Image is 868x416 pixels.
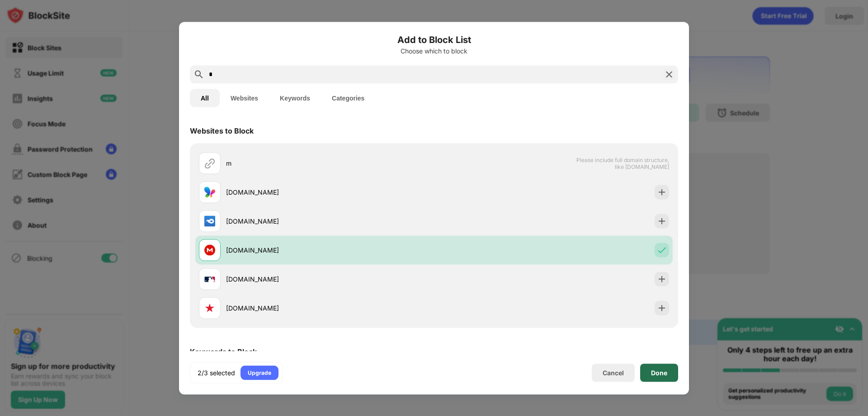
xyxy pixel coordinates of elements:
button: Websites [220,89,269,107]
div: [DOMAIN_NAME] [226,187,434,197]
h6: Add to Block List [190,33,678,46]
div: [DOMAIN_NAME] [226,303,434,313]
div: [DOMAIN_NAME] [226,216,434,226]
div: Cancel [603,369,624,377]
div: 2/3 selected [198,368,235,377]
span: Please include full domain structure, like [DOMAIN_NAME] [576,156,669,170]
img: favicons [204,273,215,284]
div: Keywords to Block [190,347,257,356]
button: All [190,89,220,107]
div: m [226,158,434,168]
img: search-close [664,69,675,80]
img: favicons [204,244,215,255]
button: Categories [321,89,375,107]
img: favicons [204,302,215,313]
img: url.svg [204,158,215,168]
div: Done [651,369,667,376]
div: Websites to Block [190,126,254,135]
img: search.svg [193,69,204,80]
div: [DOMAIN_NAME] [226,245,434,255]
img: favicons [204,215,215,226]
button: Keywords [269,89,321,107]
img: favicons [204,186,215,197]
div: Choose which to block [190,47,678,54]
div: Upgrade [248,368,271,377]
div: [DOMAIN_NAME] [226,274,434,284]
